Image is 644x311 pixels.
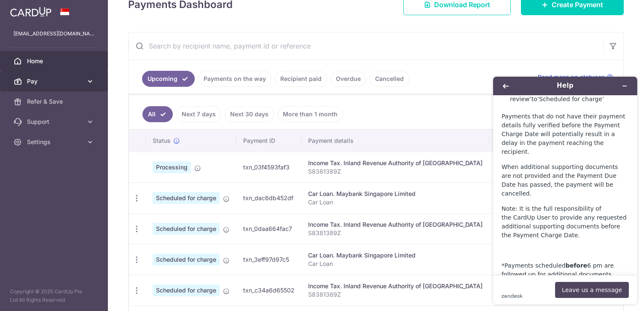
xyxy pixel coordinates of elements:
a: Overdue [330,71,366,87]
div: Income Tax. Inland Revenue Authority of [GEOGRAPHIC_DATA] [308,159,483,167]
td: txn_0daa664fac7 [236,213,301,244]
a: Cancelled [370,71,409,87]
a: Next 7 days [176,106,221,122]
p: Car Loan [308,260,483,268]
td: txn_03f4593faf3 [236,152,301,182]
span: Pay [27,77,83,86]
a: More than 1 month [277,106,343,122]
p: S8381389Z [308,290,483,299]
span: Settings [27,138,83,146]
a: All [142,106,173,122]
span: Status [153,137,171,145]
a: Next 30 days [225,106,274,122]
div: Car Loan. Maybank Singapore Limited [308,251,483,260]
p: [EMAIL_ADDRESS][DOMAIN_NAME] [13,29,94,38]
span: Processing [153,161,191,173]
iframe: Find more information here [486,70,644,311]
td: txn_3eff97d97c5 [236,244,301,275]
p: Car Loan [308,198,483,206]
th: Payment ID [236,130,301,152]
div: Car Loan. Maybank Singapore Limited [308,190,483,198]
span: Scheduled for charge [153,192,220,204]
div: Income Tax. Inland Revenue Authority of [GEOGRAPHIC_DATA] [308,282,483,290]
span: Scheduled for charge [153,223,220,235]
span: Home [27,57,83,65]
button: Leave us a message [69,212,142,228]
span: Scheduled for charge [153,254,220,265]
a: Upcoming [142,71,195,87]
a: Recipient paid [275,71,327,87]
input: Search by recipient name, payment id or reference [129,32,603,59]
span: Scheduled for charge [153,284,220,296]
span: Help [19,6,36,13]
img: CardUp [10,7,51,17]
p: *Payments scheduled 6 pm are followed up for additional documents within the same day. Payments s... [15,191,142,244]
span: Refer & Save [27,97,83,106]
p: S8381389Z [308,229,483,237]
p: S8381389Z [308,167,483,176]
td: txn_dac6db452df [236,182,301,213]
div: Income Tax. Inland Revenue Authority of [GEOGRAPHIC_DATA] [308,220,483,229]
a: Payments on the way [198,71,271,87]
span: Support [27,118,83,126]
strong: before [79,192,101,199]
td: txn_c34a6d65502 [236,275,301,306]
th: Payment details [301,130,489,152]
